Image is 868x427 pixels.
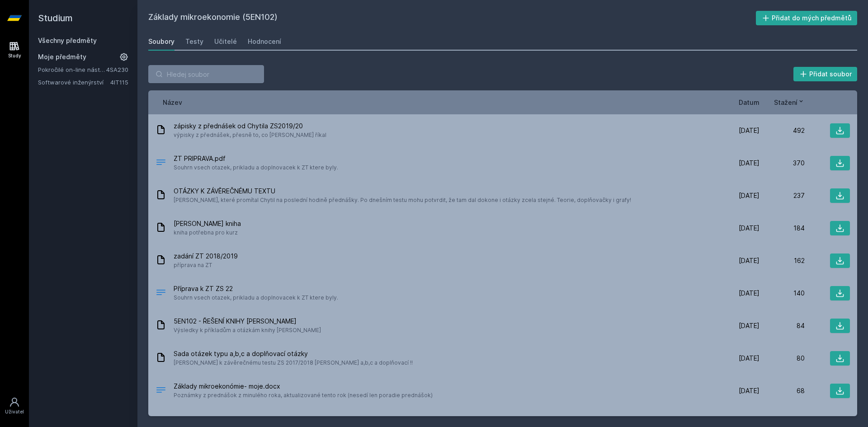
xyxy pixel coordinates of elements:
span: [DATE] [739,191,759,200]
div: 237 [759,191,805,200]
div: Učitelé [214,37,237,46]
span: zápisky z přednášek od Chytila ZS2019/20 [174,122,326,131]
div: 184 [759,224,805,233]
a: 4IT115 [110,79,128,86]
span: [DATE] [739,386,759,395]
a: Study [2,36,27,64]
a: Všechny předměty [38,37,97,44]
div: Testy [185,37,203,46]
div: Uživatel [5,408,24,415]
button: Přidat soubor [793,67,858,81]
span: [DATE] [739,224,759,233]
span: Poznámky z prednášok z minulého roka, aktualizované tento rok (nesedí len poradie prednášok) [174,391,433,400]
span: [DATE] [739,159,759,168]
div: 140 [759,289,805,298]
div: Hodnocení [248,37,281,46]
span: Příprava k ZT ZS 22 [174,284,338,293]
a: Hodnocení [248,33,281,51]
a: Pokročilé on-line nástroje pro analýzu a zpracování informací [38,65,106,74]
span: zadání ZT 2018/2019 [174,252,238,261]
div: 68 [759,386,805,395]
span: Souhrn vsech otazek, prikladu a doplnovacek k ZT ktere byly. [174,163,338,172]
button: Přidat do mých předmětů [756,11,858,25]
span: Stažení [774,98,797,107]
span: [DATE] [739,289,759,298]
span: Moje předměty [38,52,86,61]
span: Základy mikroekonómie- moje.docx [174,382,433,391]
span: 5EN102 - ŘEŠENÍ KNIHY [PERSON_NAME] [174,317,321,326]
button: Datum [739,98,759,107]
div: 492 [759,126,805,135]
button: Název [163,98,182,107]
input: Hledej soubor [148,65,264,83]
a: Uživatel [2,392,27,420]
div: Study [8,52,21,59]
span: ZT PRIPRAVA.pdf [174,154,338,163]
span: [PERSON_NAME] k závěrečnému testu ZS 2017/2018 [PERSON_NAME] a,b,c a doplňovací !! [174,358,413,367]
span: Výsledky k příkladům a otázkám knihy [PERSON_NAME] [174,326,321,335]
span: [DATE] [739,354,759,363]
h2: Základy mikroekonomie (5EN102) [148,11,756,25]
span: [DATE] [739,321,759,330]
span: [DATE] [739,256,759,265]
span: OTÁZKY K ZÁVĚREČNÉMU TEXTU [174,187,631,196]
a: Učitelé [214,33,237,51]
div: PDF [156,157,166,170]
div: DOCX [156,385,166,398]
div: 84 [759,321,805,330]
a: Softwarové inženýrství [38,78,110,87]
span: [DATE] [739,126,759,135]
div: 370 [759,159,805,168]
div: .PDF [156,287,166,300]
span: Sada otázek typu a,b,c a doplňovací otázky [174,349,413,358]
span: příprava na ZT [174,261,238,270]
button: Stažení [774,98,805,107]
a: Testy [185,33,203,51]
span: soubor EKO [174,414,254,423]
div: 80 [759,354,805,363]
a: Soubory [148,33,175,51]
div: Soubory [148,37,175,46]
span: Souhrn vsech otazek, prikladu a doplnovacek k ZT ktere byly. [174,293,338,302]
span: výpisky z přednášek, přesně to, co [PERSON_NAME] říkal [174,131,326,140]
span: [PERSON_NAME], které promítal Chytil na poslední hodině přednášky. Po dnešním testu mohu potvrdit... [174,196,631,205]
span: kniha potřebna pro kurz [174,228,241,237]
span: [PERSON_NAME] kniha [174,219,241,228]
a: 4SA230 [106,66,128,73]
div: 162 [759,256,805,265]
